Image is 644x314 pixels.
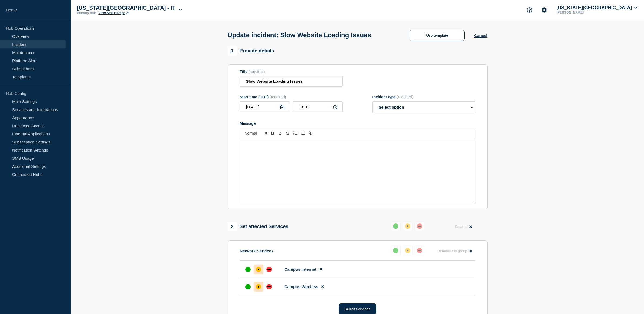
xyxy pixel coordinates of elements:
[415,246,424,255] button: down
[405,248,410,253] div: affected
[437,249,467,253] span: Remove the group
[284,130,292,136] button: Toggle strikethrough text
[276,130,284,136] button: Toggle italic text
[415,221,424,231] button: down
[240,249,274,253] p: Network Services
[524,4,535,16] button: Support
[256,284,261,289] div: affected
[538,4,550,16] button: Account settings
[240,76,343,87] input: Title
[555,11,612,14] p: [PERSON_NAME]
[372,101,475,113] select: Incident type
[292,130,299,136] button: Toggle ordered list
[228,31,371,39] h1: Update incident: Slow Website Loading Issues
[245,284,251,289] div: up
[98,11,128,15] a: View Status Page
[393,223,398,229] div: up
[285,267,316,272] span: Campus Internet
[77,11,96,15] p: Primary Hub
[299,130,307,136] button: Toggle bulleted list
[240,139,475,204] div: Message
[555,5,638,11] button: [US_STATE][GEOGRAPHIC_DATA]
[293,101,343,112] input: HH:MM
[397,95,413,99] span: (required)
[228,46,274,56] div: Provide details
[434,246,475,256] button: Remove the group
[393,248,398,253] div: up
[372,95,475,99] div: Incident type
[242,130,269,136] span: Font size
[307,130,314,136] button: Toggle link
[391,221,401,231] button: up
[270,95,286,99] span: (required)
[285,284,318,289] span: Campus Wireless
[228,222,237,231] span: 2
[403,221,413,231] button: affected
[228,222,289,231] div: Set affected Services
[245,267,251,272] div: up
[77,5,185,11] p: [US_STATE][GEOGRAPHIC_DATA] - IT Status Page
[417,223,422,229] div: down
[240,101,290,112] input: YYYY-MM-DD
[405,223,410,229] div: affected
[240,121,475,126] div: Message
[266,284,272,289] div: down
[474,33,487,38] button: Cancel
[269,130,276,136] button: Toggle bold text
[240,95,343,99] div: Start time (CDT)
[410,30,465,41] button: Use template
[452,221,475,232] button: Clear all
[240,69,343,74] div: Title
[417,248,422,253] div: down
[256,267,261,272] div: affected
[266,267,272,272] div: down
[249,69,265,74] span: (required)
[391,246,401,255] button: up
[403,246,413,255] button: affected
[228,46,237,56] span: 1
